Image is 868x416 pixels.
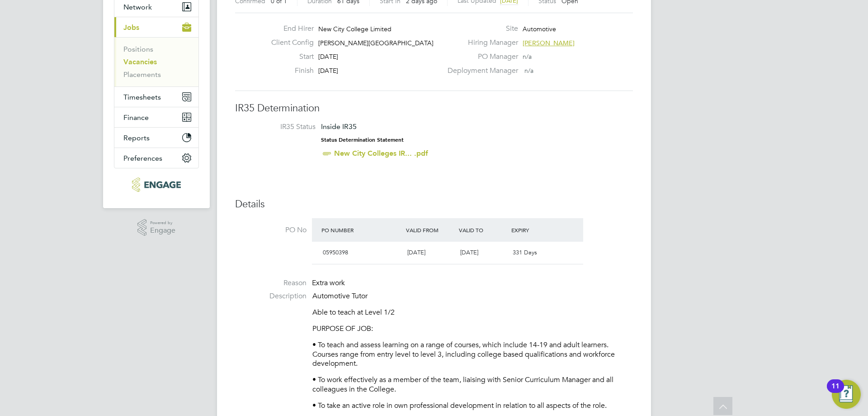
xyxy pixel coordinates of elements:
[132,177,180,192] img: xede-logo-retina.png
[312,308,633,317] p: Able to teach at Level 1/2
[235,102,633,115] h3: IR35 Determination
[114,107,198,127] button: Finance
[123,70,161,79] a: Placements
[318,53,338,61] span: [DATE]
[114,17,198,37] button: Jobs
[523,39,575,47] span: [PERSON_NAME]
[832,380,861,409] button: Open Resource Center, 11 new notifications
[319,222,404,238] div: PO Number
[831,386,840,398] div: 11
[323,249,348,256] span: 05950398
[137,219,176,236] a: Powered byEngage
[312,324,633,334] p: PURPOSE OF JOB:
[312,401,633,411] p: • To take an active role in own professional development in relation to all aspects of the role.
[114,177,199,192] a: Go to home page
[457,222,509,238] div: Valid To
[235,198,633,211] h3: Details
[321,137,404,143] strong: Status Determination Statement
[114,128,198,148] button: Reports
[312,278,345,287] span: Extra work
[235,292,307,301] label: Description
[321,122,357,131] span: Inside IR35
[442,38,518,48] label: Hiring Manager
[123,3,152,11] span: Network
[312,340,633,368] p: • To teach and assess learning on a range of courses, which include 14-19 and adult learners. Cou...
[123,93,161,101] span: Timesheets
[264,24,314,33] label: End Hirer
[123,154,162,163] span: Preferences
[264,38,314,48] label: Client Config
[123,57,157,66] a: Vacancies
[318,67,338,75] span: [DATE]
[235,225,307,235] label: PO No
[318,39,434,47] span: [PERSON_NAME][GEOGRAPHIC_DATA]
[509,222,562,238] div: Expiry
[114,148,198,168] button: Preferences
[460,249,478,256] span: [DATE]
[312,375,633,394] p: • To work effectively as a member of the team, liaising with Senior Curriculum Manager and all co...
[244,122,316,132] label: IR35 Status
[150,219,175,227] span: Powered by
[264,66,314,76] label: Finish
[114,37,198,86] div: Jobs
[318,25,392,33] span: New City College Limited
[114,87,198,107] button: Timesheets
[150,227,175,234] span: Engage
[523,25,556,33] span: Automotive
[442,24,518,33] label: Site
[123,113,149,122] span: Finance
[123,45,153,53] a: Positions
[407,249,425,256] span: [DATE]
[513,249,537,256] span: 331 Days
[123,134,150,142] span: Reports
[312,292,633,301] p: Automotive Tutor
[334,149,428,158] a: New City Colleges IR... .pdf
[235,278,307,288] label: Reason
[442,66,518,76] label: Deployment Manager
[524,67,533,75] span: n/a
[404,222,457,238] div: Valid From
[523,53,532,61] span: n/a
[123,23,139,32] span: Jobs
[264,52,314,62] label: Start
[442,52,518,62] label: PO Manager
